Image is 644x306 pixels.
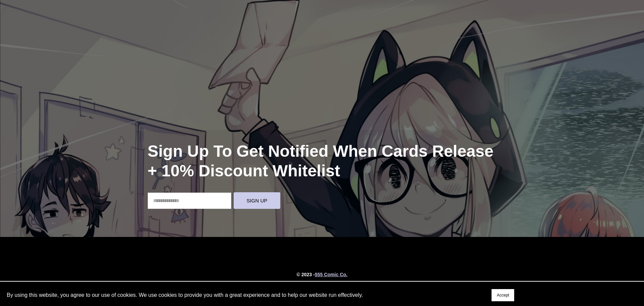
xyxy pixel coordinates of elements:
p: By using this website, you agree to our use of cookies. We use cookies to provide you with a grea... [7,290,363,300]
a: 555 Comic Co. [315,272,347,277]
button: Accept [492,289,514,301]
span: Accept [497,293,509,298]
strong: © 2023 - [296,272,315,277]
button: Sign Up [234,192,281,209]
h2: Sign Up To Get Notified When Cards Release + 10% Discount Whitelist [148,141,497,180]
span: Sign Up [246,198,267,203]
